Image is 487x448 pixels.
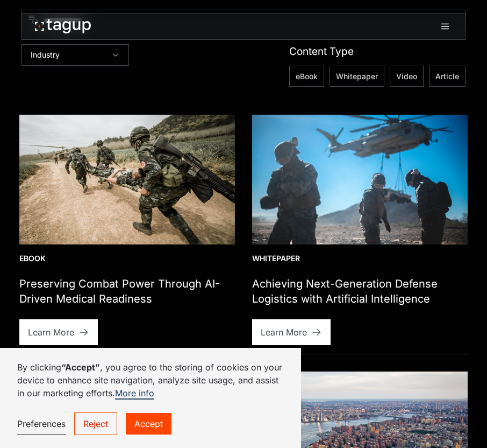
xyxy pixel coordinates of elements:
strong: “Accept” [61,362,100,373]
a: Reject [74,412,117,435]
div: Industry [22,44,129,66]
div: Industry [31,50,60,60]
div: Learn More [28,326,74,339]
p: By clicking , you agree to the storing of cookies on your device to enhance site navigation, anal... [17,361,284,400]
a: Learn More [19,319,98,345]
a: Preferences [17,413,66,435]
span: Article [435,71,459,82]
div: Learn More [261,326,307,339]
form: Resources [22,10,465,87]
span: eBook [296,71,318,82]
a: More info [115,388,154,400]
h1: Preserving Combat Power Through AI-Driven Medical Readiness [19,276,235,306]
span: Video [396,71,417,82]
div: eBook [19,253,235,264]
a: Learn More [252,319,331,345]
a: Accept [126,413,171,435]
img: landing support specialists insert and extract assets in terrain, photo by Sgt. Conner Robbins [252,115,468,244]
div: Whitepaper [252,253,468,264]
h1: Achieving Next-Generation Defense Logistics with Artificial Intelligence [252,276,468,306]
div: Content Type [289,44,465,59]
span: Whitepaper [336,71,378,82]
